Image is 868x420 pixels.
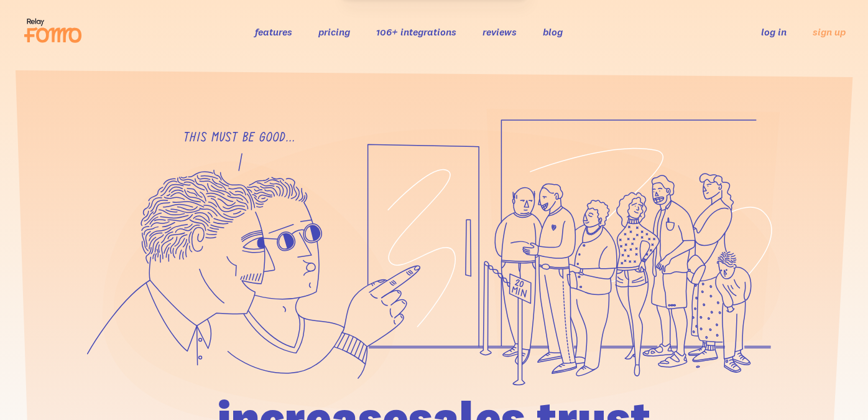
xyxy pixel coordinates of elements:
[318,26,350,38] a: pricing
[543,26,563,38] a: blog
[813,26,846,39] a: sign up
[255,26,292,38] a: features
[376,26,456,38] a: 106+ integrations
[482,26,517,38] a: reviews
[761,26,787,38] a: log in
